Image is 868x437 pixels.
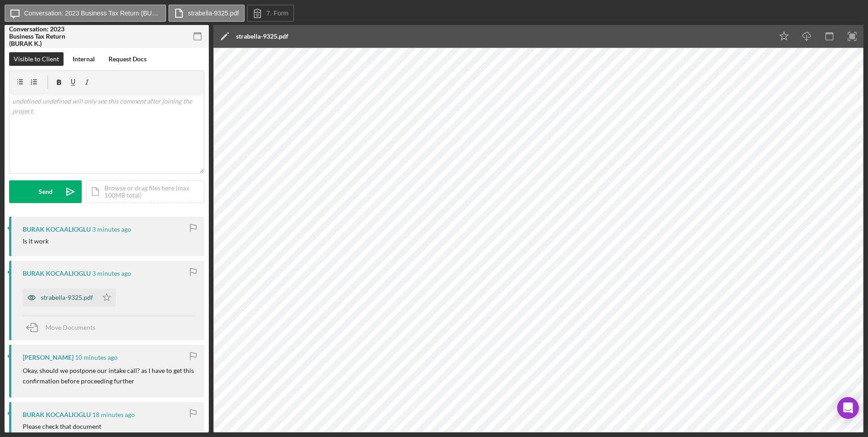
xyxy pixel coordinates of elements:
div: Open Intercom Messenger [837,397,859,419]
button: strabella-9325.pdf [23,288,116,307]
span: Move Documents [45,323,95,331]
button: Conversation: 2023 Business Tax Return (BURAK K.) [5,5,166,22]
div: strabella-9325.pdf [236,33,288,40]
div: Please check that document [23,423,101,430]
button: Request Docs [104,52,151,66]
label: strabella-9325.pdf [188,10,239,17]
time: 2025-09-18 19:21 [92,226,131,233]
div: Visible to Client [14,52,59,66]
div: Is it work [23,238,49,245]
div: BURAK KOCAALIOGLU [23,411,91,418]
label: Conversation: 2023 Business Tax Return (BURAK K.) [24,10,160,17]
div: [PERSON_NAME] [23,354,74,361]
button: Visible to Client [9,52,64,66]
button: Internal [68,52,99,66]
div: Internal [73,52,95,66]
p: Okay, should we postpone our intake call? as I have to get this confirmation before proceeding fu... [23,366,195,386]
div: Send [39,180,53,203]
button: 7. Form [247,5,294,22]
div: BURAK KOCAALIOGLU [23,226,91,233]
div: Request Docs [108,52,147,66]
time: 2025-09-18 19:06 [92,411,135,418]
div: BURAK KOCAALIOGLU [23,270,91,277]
button: Send [9,180,82,203]
button: strabella-9325.pdf [168,5,245,22]
div: Conversation: 2023 Business Tax Return (BURAK K.) [9,25,73,47]
div: strabella-9325.pdf [41,294,93,301]
label: 7. Form [266,10,288,17]
time: 2025-09-18 19:20 [92,270,131,277]
time: 2025-09-18 19:14 [75,354,118,361]
button: Move Documents [23,316,104,339]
